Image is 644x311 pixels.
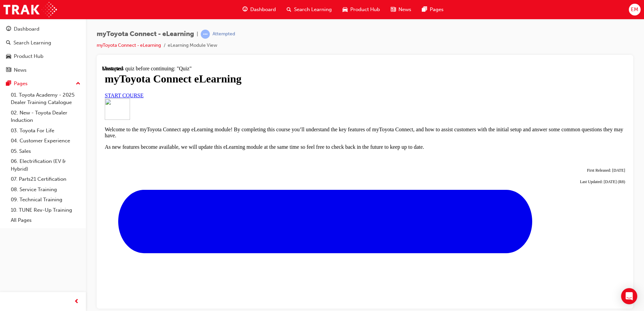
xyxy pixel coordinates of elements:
a: 07. Parts21 Certification [8,174,83,184]
span: pages-icon [6,81,11,87]
span: Dashboard [250,6,276,13]
a: Search Learning [3,37,83,49]
a: car-iconProduct Hub [337,3,385,16]
a: All Pages [8,215,83,226]
span: car-icon [343,5,348,14]
span: Pages [430,6,444,13]
a: news-iconNews [385,3,417,16]
span: news-icon [391,5,396,14]
a: Dashboard [3,23,83,35]
a: guage-iconDashboard [237,3,281,16]
a: START COURSE [3,27,41,33]
a: search-iconSearch Learning [281,3,337,16]
button: DashboardSearch LearningProduct HubNews [3,22,83,77]
p: As new features become available, we will update this eLearning module at the same time so feel f... [3,78,523,84]
div: Search Learning [13,39,51,47]
span: news-icon [6,67,11,73]
a: 10. TUNE Rev-Up Training [8,205,83,215]
button: Pages [3,77,83,90]
div: Product Hub [14,53,43,60]
a: 02. New - Toyota Dealer Induction [8,108,83,126]
span: Last Updated: [DATE] (R8) [478,114,523,118]
span: learningRecordVerb_ATTEMPT-icon [201,30,210,39]
span: guage-icon [6,26,11,32]
a: 01. Toyota Academy - 2025 Dealer Training Catalogue [8,90,83,108]
span: pages-icon [422,5,427,14]
div: Attempted [213,31,235,37]
a: 08. Service Training [8,184,83,195]
h1: myToyota Connect eLearning [3,7,523,20]
span: Search Learning [294,6,332,13]
div: Dashboard [14,25,39,33]
span: prev-icon [74,298,79,306]
a: Product Hub [3,50,83,63]
li: eLearning Module View [168,42,217,49]
span: Product Hub [350,6,380,13]
span: myToyota Connect - eLearning [97,30,194,38]
div: Open Intercom Messenger [621,288,637,304]
span: search-icon [6,40,11,46]
a: 06. Electrification (EV & Hybrid) [8,156,83,174]
a: myToyota Connect - eLearning [97,42,161,48]
a: 09. Technical Training [8,195,83,205]
span: guage-icon [243,5,248,14]
a: 04. Customer Experience [8,136,83,146]
div: Pages [14,80,28,88]
span: First Released: [DATE] [485,102,523,107]
p: Welcome to the myToyota Connect app eLearning module! By completing this course you’ll understand... [3,61,523,73]
a: 05. Sales [8,146,83,157]
img: Trak [3,2,57,17]
span: car-icon [6,54,11,60]
a: News [3,64,83,76]
span: EM [631,6,638,13]
a: 03. Toyota For Life [8,126,83,136]
span: | [197,30,198,38]
button: EM [629,4,641,15]
span: search-icon [287,5,291,14]
span: up-icon [76,79,80,88]
span: News [398,6,411,13]
a: pages-iconPages [417,3,449,16]
div: News [14,66,27,74]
